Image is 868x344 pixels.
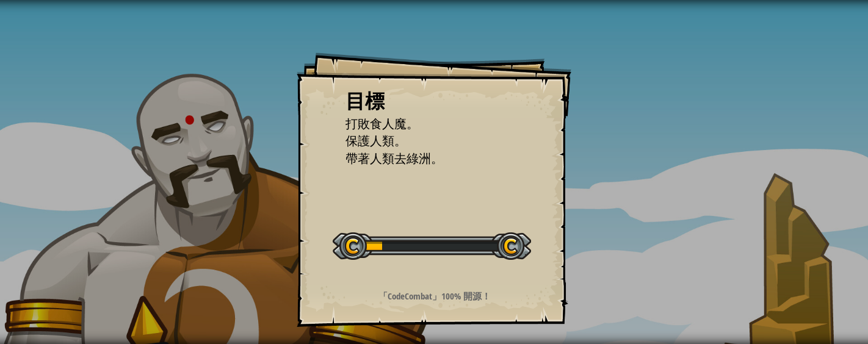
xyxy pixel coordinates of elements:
li: 帶著人類去綠洲。 [330,150,519,168]
li: 保護人類。 [330,132,519,150]
li: 打敗食人魔。 [330,115,519,133]
span: 保護人類。 [345,132,407,149]
span: 帶著人類去綠洲。 [345,150,443,167]
strong: 「CodeCombat」100% 開源！ [378,290,491,303]
span: 打敗食人魔。 [345,115,419,132]
div: 目標 [345,87,523,115]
